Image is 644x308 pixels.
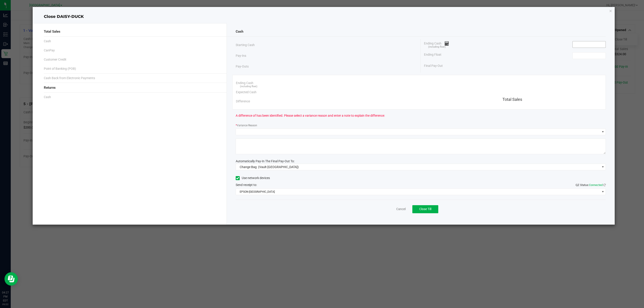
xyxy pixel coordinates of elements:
[236,113,385,118] span: A difference of has been identified. Please select a variance reason and enter a note to explain ...
[236,159,294,163] span: Automatically Pay-In The Final Pay-Out To:
[236,64,249,69] span: Pay-Outs
[589,183,603,187] span: Connected
[236,81,253,85] span: Ending Cash
[236,123,257,127] label: Variance Reason
[44,83,218,93] div: Returns
[258,165,299,169] span: (Vault-[GEOGRAPHIC_DATA])
[424,63,443,68] span: Final Pay-Out
[419,207,431,211] span: Close Till
[236,53,246,58] span: Pay-Ins
[396,207,406,211] a: Cancel
[44,57,66,62] span: Customer Credit
[236,43,255,47] span: Starting Cash
[412,205,438,213] button: Close Till
[236,183,257,187] span: Send receipt to:
[44,66,76,71] span: Point of Banking (POB)
[240,165,257,169] span: Change Bag
[502,97,522,102] span: Total Sales
[44,76,95,80] span: Cash Back from Electronic Payments
[44,29,60,34] span: Total Sales
[4,272,18,286] iframe: Resource center
[424,52,441,59] span: Ending Float
[236,99,250,104] span: Difference
[33,14,615,20] div: Close DAISY-DUCK
[576,183,606,187] span: QZ Status:
[44,95,51,99] span: Cash
[428,45,446,49] span: (including float)
[236,176,270,180] label: Use network devices
[240,85,257,89] span: (including float)
[236,29,243,34] span: Cash
[236,189,600,195] span: EPSON-[GEOGRAPHIC_DATA]
[424,41,449,48] span: Ending Cash
[44,48,55,53] span: CanPay
[236,90,256,95] span: Expected Cash
[44,39,51,44] span: Cash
